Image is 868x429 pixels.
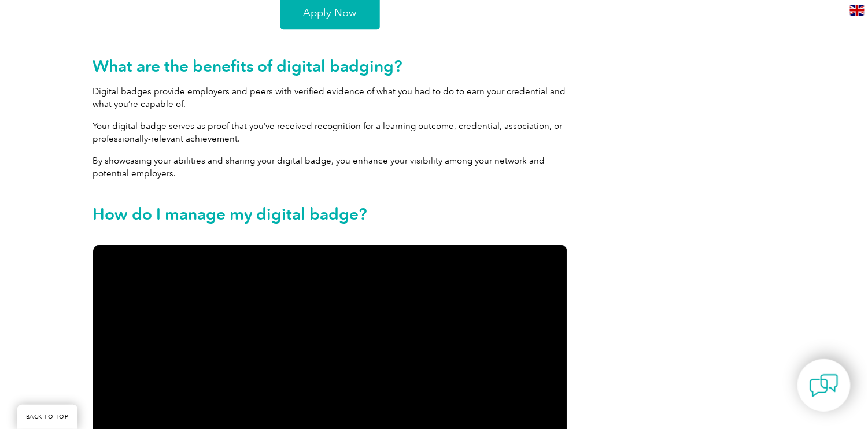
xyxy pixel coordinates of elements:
[93,85,567,110] p: Digital badges provide employers and peers with verified evidence of what you had to do to earn y...
[93,120,567,145] p: Your digital badge serves as proof that you’ve received recognition for a learning outcome, crede...
[93,57,567,75] h2: What are the benefits of digital badging?
[17,405,77,429] a: BACK TO TOP
[93,205,567,223] h2: How do I manage my digital badge?
[93,154,567,180] p: By showcasing your abilities and sharing your digital badge, you enhance your visibility among yo...
[810,371,839,400] img: contact-chat.png
[304,8,357,18] span: Apply Now
[850,5,865,16] img: en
